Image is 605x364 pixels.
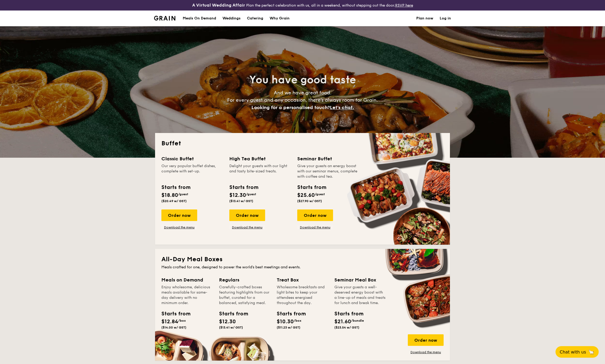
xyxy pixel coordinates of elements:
span: Let's chat. [330,105,354,110]
div: Starts from [297,183,326,191]
div: Why Grain [270,11,290,26]
span: /bundle [351,319,364,322]
div: Wholesome breakfasts and light bites to keep your attendees energised throughout the day. [277,285,328,306]
span: You have good taste [249,74,356,86]
div: Seminar Buffet [297,155,359,162]
div: Treat Box [277,276,328,284]
button: Chat with us🦙 [556,346,599,358]
a: Download the menu [229,225,265,229]
span: ($11.23 w/ GST) [277,326,300,329]
span: ($27.90 w/ GST) [297,199,322,203]
a: Plan now [416,11,433,26]
div: Meals on Demand [161,276,213,284]
a: Logotype [154,16,175,20]
span: $10.30 [277,319,294,325]
span: /guest [246,192,256,196]
h4: A Virtual Wedding Affair [192,2,245,8]
div: Regulars [219,276,270,284]
div: Order now [161,209,197,221]
div: Seminar Meal Box [334,276,386,284]
span: 🦙 [588,349,594,355]
a: RSVP here [395,3,413,8]
span: ($20.49 w/ GST) [161,199,187,203]
div: Order now [229,209,265,221]
a: Weddings [219,11,244,26]
span: ($13.41 w/ GST) [219,326,243,329]
span: $12.30 [219,319,236,325]
span: ($13.41 w/ GST) [229,199,253,203]
h2: Buffet [161,139,444,148]
span: ($14.00 w/ GST) [161,326,186,329]
div: Order now [408,334,444,346]
a: Download the menu [297,225,333,229]
img: Grain [154,16,175,20]
div: Plan the perfect celebration with us, all in a weekend, without stepping out the door. [151,2,454,8]
div: High Tea Buffet [229,155,291,162]
div: Our very popular buffet dishes, complete with set-up. [161,163,223,179]
span: Chat with us [560,350,586,355]
h1: Catering [247,11,263,26]
span: And we have great food. For every guest and any occasion, there’s always room for Grain. [227,90,378,110]
span: /box [178,319,186,322]
a: Why Grain [266,11,293,26]
div: Meals crafted for one, designed to power the world's best meetings and events. [161,265,444,270]
a: Download the menu [161,225,197,229]
div: Weddings [222,11,241,26]
span: $21.60 [334,319,351,325]
div: Classic Buffet [161,155,223,162]
div: Starts from [334,310,358,318]
div: Give your guests an energy boost with our seminar menus, complete with coffee and tea. [297,163,359,179]
div: Meals On Demand [183,11,216,26]
span: Looking for a personalised touch? [251,105,330,110]
div: Starts from [277,310,300,318]
div: Carefully-crafted boxes featuring highlights from our buffet, curated for a balanced, satisfying ... [219,285,270,306]
span: /box [294,319,301,322]
a: Download the menu [408,350,444,354]
div: Give your guests a well-deserved energy boost with a line-up of meals and treats for lunch and br... [334,285,386,306]
span: $18.80 [161,192,178,198]
span: /guest [315,192,325,196]
span: /guest [178,192,188,196]
span: $12.30 [229,192,246,198]
span: $25.60 [297,192,315,198]
div: Starts from [229,183,258,191]
div: Starts from [219,310,243,318]
div: Starts from [161,310,185,318]
span: ($23.54 w/ GST) [334,326,359,329]
div: Enjoy wholesome, delicious meals available for same-day delivery with no minimum order. [161,285,213,306]
div: Order now [297,209,333,221]
h2: All-Day Meal Boxes [161,255,444,264]
a: Catering [244,11,266,26]
a: Meals On Demand [180,11,219,26]
div: Delight your guests with our light and tasty bite-sized treats. [229,163,291,179]
span: $12.84 [161,319,178,325]
a: Log in [440,11,451,26]
div: Starts from [161,183,190,191]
